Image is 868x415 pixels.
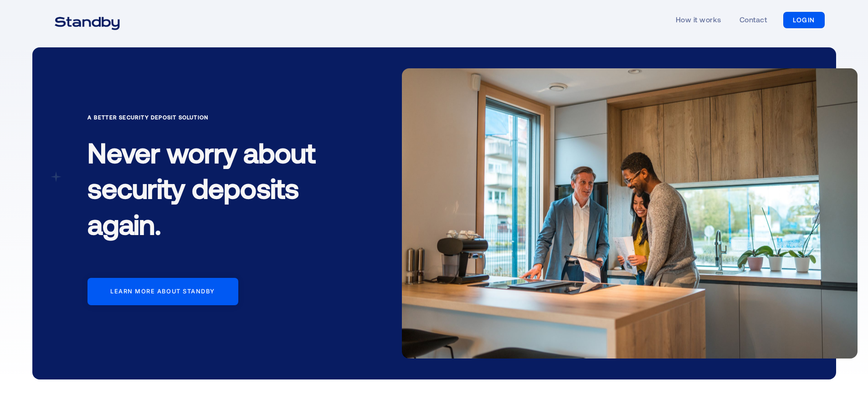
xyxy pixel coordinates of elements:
[43,11,131,29] a: home
[783,12,825,28] a: LOGIN
[87,127,343,256] h1: Never worry about security deposits again.
[110,288,215,295] div: Learn more about standby
[87,113,343,122] div: A Better Security Deposit Solution
[87,278,238,305] a: Learn more about standby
